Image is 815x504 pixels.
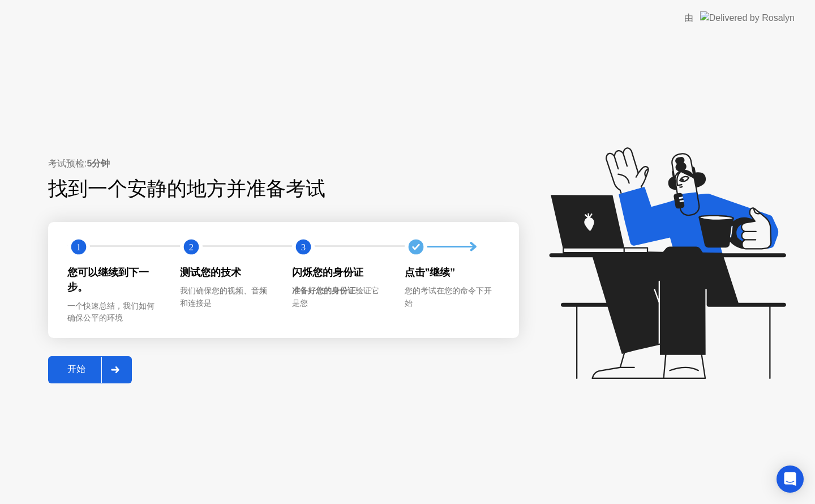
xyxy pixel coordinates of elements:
[67,300,162,324] div: 一个快速总结，我们如何确保公平的环境
[188,242,193,253] text: 2
[180,265,274,280] div: 测试您的技术
[48,174,447,204] div: 找到一个安静的地方并准备考试
[48,356,132,383] button: 开始
[76,242,81,253] text: 1
[48,157,519,170] div: 考试预检:
[52,364,101,375] div: 开始
[292,286,355,295] b: 准备好您的身份证
[777,465,804,493] div: Open Intercom Messenger
[700,11,795,24] img: Delivered by Rosalyn
[87,159,110,168] b: 5分钟
[405,265,499,280] div: 点击”继续”
[405,285,499,309] div: 您的考试在您的命令下开始
[292,265,387,280] div: 闪烁您的身份证
[292,285,387,309] div: 验证它是您
[684,11,693,25] div: 由
[301,242,306,253] text: 3
[67,265,162,295] div: 您可以继续到下一步。
[180,285,274,309] div: 我们确保您的视频、音频和连接是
